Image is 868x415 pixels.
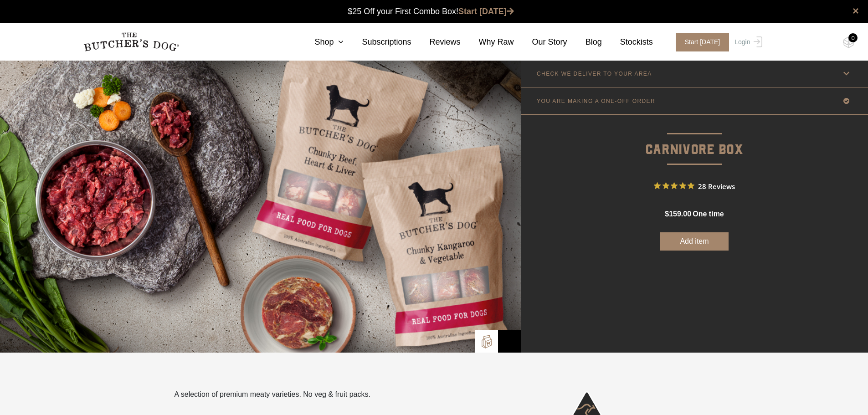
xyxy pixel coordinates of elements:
[461,36,514,48] a: Why Raw
[344,36,411,48] a: Subscriptions
[853,5,859,16] a: close
[411,36,461,48] a: Reviews
[521,115,868,161] p: Carnivore Box
[843,36,854,48] img: TBD_Cart-Empty.png
[521,60,868,87] a: CHECK WE DELIVER TO YOUR AREA
[654,179,735,193] button: Rated 4.9 out of 5 stars from 28 reviews. Jump to reviews.
[667,33,733,51] a: Start [DATE]
[693,210,724,218] span: one time
[296,36,344,48] a: Shop
[458,7,514,16] a: Start [DATE]
[537,98,655,104] p: YOU ARE MAKING A ONE-OFF ORDER
[669,210,691,218] span: 159.00
[665,210,669,218] span: $
[676,33,729,51] span: Start [DATE]
[503,334,516,348] img: Bowl-Icon2.png
[514,36,567,48] a: Our Story
[698,179,735,193] span: 28 Reviews
[602,36,653,48] a: Stockists
[521,87,868,114] a: YOU ARE MAKING A ONE-OFF ORDER
[732,33,762,51] a: Login
[660,232,729,251] button: Add item
[537,71,652,77] p: CHECK WE DELIVER TO YOUR AREA
[480,335,493,348] img: TBD_Build-A-Box.png
[848,33,858,42] div: 0
[567,36,602,48] a: Blog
